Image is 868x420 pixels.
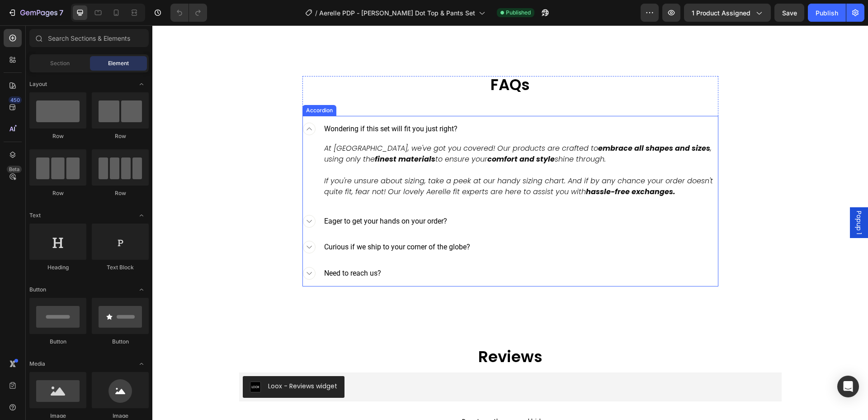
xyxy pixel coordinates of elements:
p: Wondering if this set will fit you just right? [172,98,305,110]
strong: hassle-free exchanges. [434,161,523,172]
div: Publish [816,8,838,18]
span: / [315,8,317,18]
p: Curious if we ship to your corner of the globe? [172,216,318,228]
div: Image [92,412,149,420]
span: Toggle open [134,357,149,371]
span: Toggle open [134,77,149,91]
div: Row [29,132,86,140]
h3: Reviews [87,323,629,340]
button: 7 [4,4,67,22]
span: Toggle open [134,208,149,223]
div: 450 [9,96,22,104]
div: Beta [7,166,22,173]
p: If you're unsure about sizing, take a peek at our handy sizing chart. And if by any chance your o... [172,139,565,172]
span: Aerelle PDP - [PERSON_NAME] Dot Top & Pants Set [319,8,475,18]
span: Element [108,59,129,67]
div: Button [92,338,149,346]
p: 7 [59,7,63,18]
div: Accordion [152,81,182,89]
button: 1 product assigned [684,4,771,22]
button: Save [774,4,804,22]
div: Button [29,338,86,346]
div: Row [92,189,149,197]
iframe: Design area [152,25,868,420]
input: Search Sections & Elements [29,29,149,47]
button: Publish [808,4,846,22]
div: Heading [29,263,86,272]
span: Button [29,286,46,294]
span: Published [506,9,531,17]
span: Section [50,59,70,67]
h3: FAQs [150,51,566,68]
span: Media [29,360,45,368]
span: Save [782,9,797,17]
div: Image [29,412,86,420]
span: Popup 1 [702,186,711,209]
strong: finest materials [222,129,283,139]
img: loox.png [98,356,108,367]
div: Text Block [92,263,149,272]
div: Loox - Reviews widget [116,356,185,366]
span: 1 product assigned [692,8,750,18]
span: Text [29,211,41,220]
strong: embrace all shapes and sizes [446,118,558,128]
div: Open Intercom Messenger [837,376,859,397]
span: Toggle open [134,282,149,297]
span: Layout [29,80,47,88]
p: Eager to get your hands on your order? [172,190,295,202]
div: Undo/Redo [170,4,207,22]
div: Row [92,132,149,140]
p: Need to reach us? [172,242,229,254]
p: At [GEOGRAPHIC_DATA], we've got you covered! Our products are crafted to , using only the to ensu... [172,118,565,139]
div: Row [29,189,86,197]
strong: comfort and style [335,129,402,139]
button: Loox - Reviews widget [90,351,192,372]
